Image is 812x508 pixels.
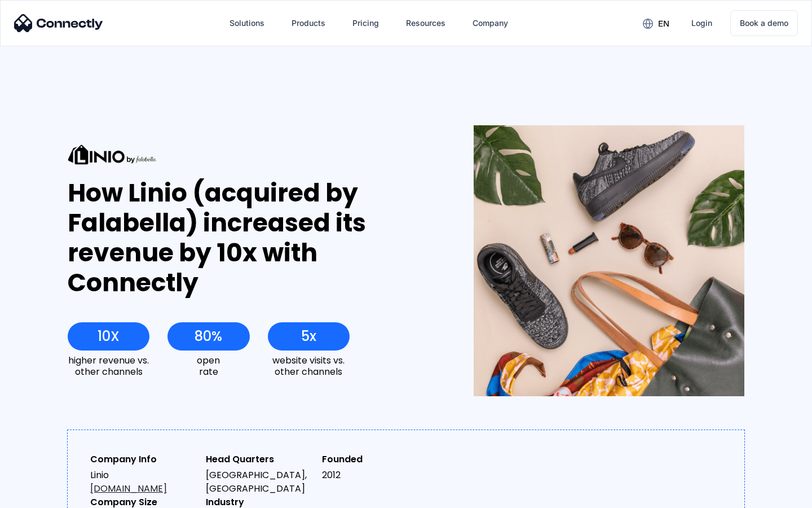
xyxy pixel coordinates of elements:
aside: Language selected: English [11,488,68,504]
div: [GEOGRAPHIC_DATA], [GEOGRAPHIC_DATA] [206,468,312,496]
div: 5x [301,329,316,344]
div: Pricing [352,15,379,31]
ul: Language list [23,488,68,504]
div: 80% [195,329,222,344]
div: Login [691,15,712,31]
div: Linio [90,468,197,496]
div: 2012 [322,468,429,482]
div: Head Quarters [206,453,312,466]
a: Book a demo [730,10,798,36]
div: Products [292,15,325,31]
div: Resources [406,15,445,31]
a: Login [682,10,721,37]
div: Solutions [230,15,264,31]
div: website visits vs. other channels [268,355,350,376]
div: open rate [167,355,249,376]
div: Company Info [90,453,197,466]
div: en [658,16,669,32]
a: [DOMAIN_NAME] [90,482,167,495]
div: Founded [322,453,429,466]
div: higher revenue vs. other channels [68,355,149,376]
a: Pricing [343,10,388,37]
div: Company [473,15,508,31]
img: Connectly Logo [14,14,103,32]
div: 10X [98,329,120,344]
div: How Linio (acquired by Falabella) increased its revenue by 10x with Connectly [68,178,433,297]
